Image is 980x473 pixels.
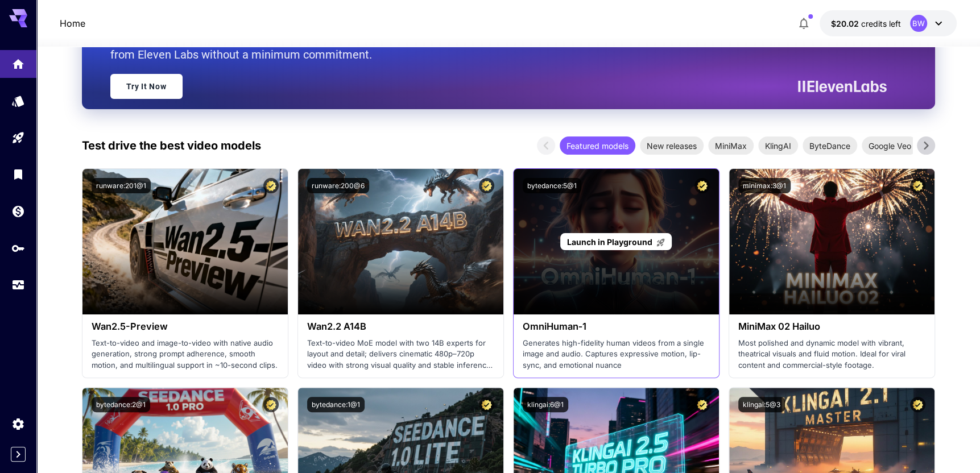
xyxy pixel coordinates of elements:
[560,136,635,155] div: Featured models
[307,397,365,412] button: bytedance:1@1
[523,338,710,371] p: Generates high-fidelity human videos from a single image and audio. Captures expressive motion, l...
[307,338,494,371] p: Text-to-video MoE model with two 14B experts for layout and detail; delivers cinematic 480p–720p ...
[307,321,494,332] h3: Wan2.2 A14B
[92,178,151,193] button: runware:201@1
[523,397,568,412] button: klingai:6@1
[11,53,25,68] div: Home
[708,140,754,152] span: MiniMax
[263,397,279,412] button: Certified Model – Vetted for best performance and includes a commercial license.
[263,178,279,193] button: Certified Model – Vetted for best performance and includes a commercial license.
[708,136,754,155] div: MiniMax
[862,136,918,155] div: Google Veo
[298,169,503,314] img: alt
[60,16,85,30] nav: breadcrumb
[560,140,635,152] span: Featured models
[910,397,925,412] button: Certified Model – Vetted for best performance and includes a commercial license.
[479,397,494,412] button: Certified Model – Vetted for best performance and includes a commercial license.
[479,178,494,193] button: Certified Model – Vetted for best performance and includes a commercial license.
[729,169,934,314] img: alt
[831,19,861,28] span: $20.02
[523,321,710,332] h3: OmniHuman‑1
[738,321,925,332] h3: MiniMax 02 Hailuo
[694,178,710,193] button: Certified Model – Vetted for best performance and includes a commercial license.
[640,140,704,152] span: New releases
[910,15,927,32] div: BW
[738,178,791,193] button: minimax:3@1
[60,16,85,30] a: Home
[560,233,671,251] a: Launch in Playground
[758,136,798,155] div: KlingAI
[738,338,925,371] p: Most polished and dynamic model with vibrant, theatrical visuals and fluid motion. Ideal for vira...
[694,397,710,412] button: Certified Model – Vetted for best performance and includes a commercial license.
[82,137,261,154] p: Test drive the best video models
[11,167,25,181] div: Library
[640,136,704,155] div: New releases
[82,169,288,314] img: alt
[11,204,25,218] div: Wallet
[92,338,279,371] p: Text-to-video and image-to-video with native audio generation, strong prompt adherence, smooth mo...
[758,140,798,152] span: KlingAI
[110,74,183,99] a: Try It Now
[11,447,26,462] button: Expand sidebar
[738,397,785,412] button: klingai:5@3
[567,237,652,247] span: Launch in Playground
[11,278,25,292] div: Usage
[11,131,25,145] div: Playground
[803,140,857,152] span: ByteDance
[11,94,25,108] div: Models
[862,140,918,152] span: Google Veo
[910,178,925,193] button: Certified Model – Vetted for best performance and includes a commercial license.
[11,417,25,431] div: Settings
[820,10,957,36] button: $20.0224BW
[92,397,150,412] button: bytedance:2@1
[307,178,369,193] button: runware:200@6
[831,18,901,30] div: $20.0224
[861,19,901,28] span: credits left
[92,321,279,332] h3: Wan2.5-Preview
[523,178,581,193] button: bytedance:5@1
[11,241,25,255] div: API Keys
[803,136,857,155] div: ByteDance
